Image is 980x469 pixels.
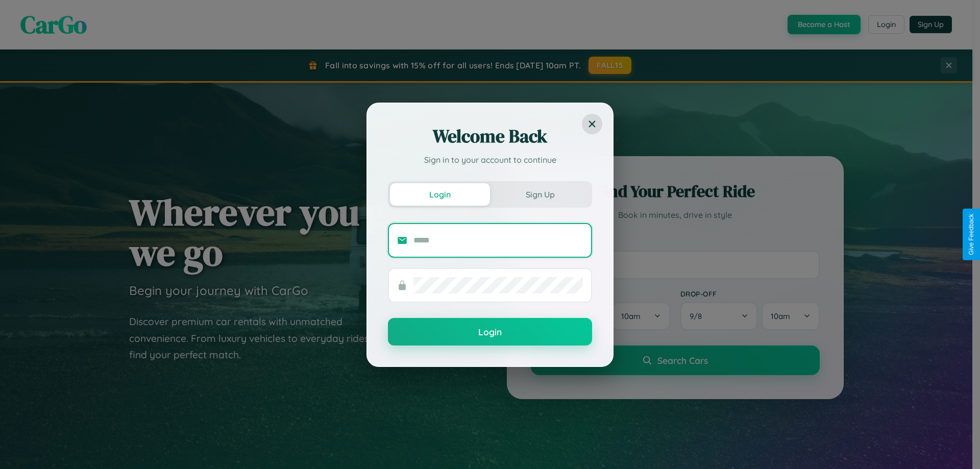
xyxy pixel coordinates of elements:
[388,318,592,345] button: Login
[968,214,975,255] div: Give Feedback
[490,183,590,206] button: Sign Up
[388,124,592,149] h2: Welcome Back
[390,183,490,206] button: Login
[388,154,592,166] p: Sign in to your account to continue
